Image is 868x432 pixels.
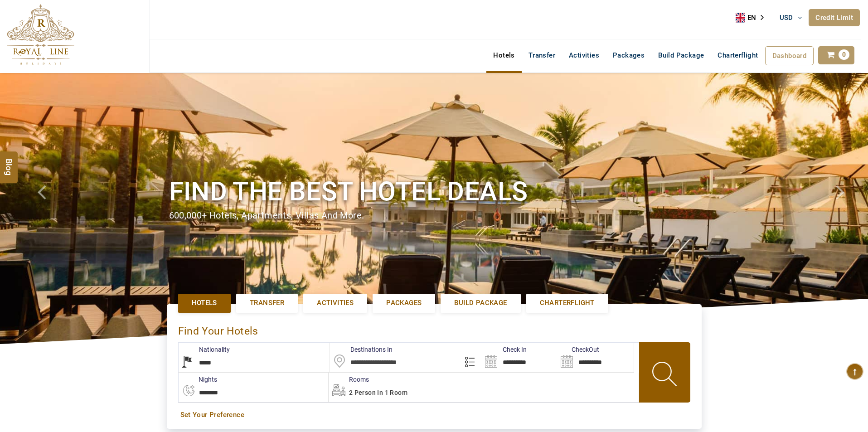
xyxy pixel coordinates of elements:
[3,158,15,166] span: Blog
[540,298,595,308] span: Charterflight
[718,51,758,59] span: Charterflight
[736,11,770,24] aside: Language selected: English
[454,298,507,308] span: Build Package
[526,294,608,312] a: Charterflight
[736,11,770,24] a: EN
[736,11,770,24] div: Language
[558,345,599,354] label: CheckOut
[192,298,217,308] span: Hotels
[349,389,407,396] span: 2 Person in 1 Room
[303,294,367,312] a: Activities
[839,49,849,60] span: 0
[482,343,558,372] input: Search
[772,52,807,60] span: Dashboard
[169,175,699,209] h1: Find the best hotel deals
[482,345,527,354] label: Check In
[818,46,854,64] a: 0
[441,294,520,312] a: Build Package
[711,46,765,64] a: Charterflight
[562,46,606,64] a: Activities
[169,209,699,222] div: 600,000+ hotels, apartments, villas and more.
[651,46,711,64] a: Build Package
[330,345,393,354] label: Destinations In
[329,375,369,384] label: Rooms
[386,298,422,308] span: Packages
[780,14,793,22] span: USD
[7,4,74,65] img: The Royal Line Holidays
[236,294,298,312] a: Transfer
[373,294,435,312] a: Packages
[178,375,217,384] label: nights
[179,345,230,354] label: Nationality
[558,343,634,372] input: Search
[317,298,354,308] span: Activities
[180,410,688,420] a: Set Your Preference
[809,9,860,26] a: Credit Limit
[486,46,521,64] a: Hotels
[178,316,690,342] div: Find Your Hotels
[250,298,284,308] span: Transfer
[178,294,231,312] a: Hotels
[522,46,562,64] a: Transfer
[606,46,651,64] a: Packages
